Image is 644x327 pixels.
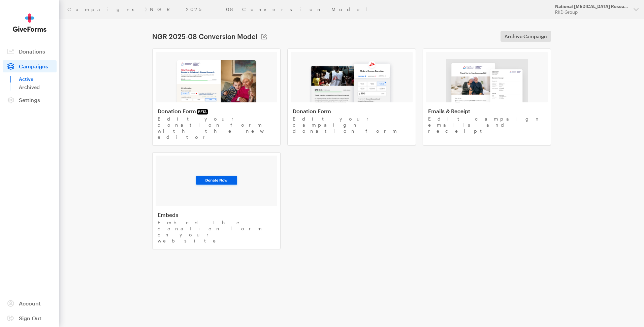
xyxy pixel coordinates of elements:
a: Archive Campaign [501,31,551,42]
span: BETA [197,109,208,115]
h1: NGR 2025-08 Conversion Model [152,32,257,40]
div: National [MEDICAL_DATA] Research [555,4,628,9]
h4: Emails & Receipt [428,108,546,115]
a: Campaigns [67,7,142,12]
img: image-3-0695904bd8fc2540e7c0ed4f0f3f42b2ae7fdd5008376bfc2271839042c80776.png [446,59,527,102]
a: Active [19,75,57,83]
p: Embed the donation form on your website [158,220,275,244]
img: GiveForms [13,13,46,32]
img: image-1-83ed7ead45621bf174d8040c5c72c9f8980a381436cbc16a82a0f79bcd7e5139.png [175,59,258,102]
a: Campaigns [3,60,57,72]
img: image-3-93ee28eb8bf338fe015091468080e1db9f51356d23dce784fdc61914b1599f14.png [194,174,239,188]
a: Settings [3,94,57,106]
p: Edit your campaign donation form [293,116,410,134]
span: Donations [19,48,45,55]
div: RKD Group [555,9,628,15]
a: Archived [19,83,57,91]
span: Archive Campaign [505,32,547,40]
h4: Donation Form [158,108,275,115]
img: image-2-e181a1b57a52e92067c15dabc571ad95275de6101288912623f50734140ed40c.png [309,59,394,102]
a: NGR 2025-08 Conversion Model [150,7,371,12]
h4: Donation Form [293,108,410,115]
p: Edit campaign emails and receipt [428,116,546,134]
h4: Embeds [158,211,275,218]
span: Campaigns [19,63,48,69]
a: Embeds Embed the donation form on your website [152,152,281,249]
a: Donation FormBETA Edit your donation form with the new editor [152,48,281,145]
p: Edit your donation form with the new editor [158,116,275,140]
a: Donations [3,45,57,58]
span: Settings [19,97,40,103]
a: Donation Form Edit your campaign donation form [287,48,416,145]
a: Emails & Receipt Edit campaign emails and receipt [423,48,551,145]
